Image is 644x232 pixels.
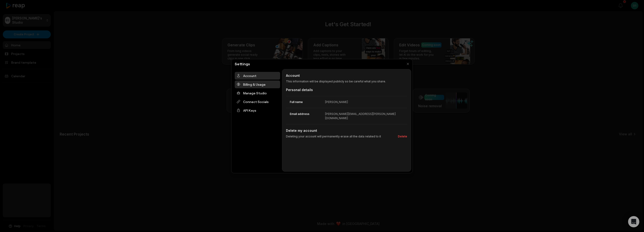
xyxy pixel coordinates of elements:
[286,112,325,120] dt: Email address
[396,134,407,139] button: Delete
[286,87,407,92] div: Personal details
[235,89,280,97] div: Manage Studio
[235,81,280,88] div: Billing & Usage
[286,100,325,104] dt: Full name
[286,73,407,78] h2: Account
[286,134,381,139] p: Deleting your account will permanently erase all the data related to it
[235,72,280,80] div: Account
[235,98,280,106] div: Connect Socials
[235,107,280,114] div: API Keys
[286,128,407,133] h2: Delete my account
[233,61,252,67] h2: Settings
[286,79,407,84] p: This information will be displayed publicly so be careful what you share.
[325,112,407,120] div: [PERSON_NAME][EMAIL_ADDRESS][PERSON_NAME][DOMAIN_NAME]
[325,100,348,104] div: [PERSON_NAME]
